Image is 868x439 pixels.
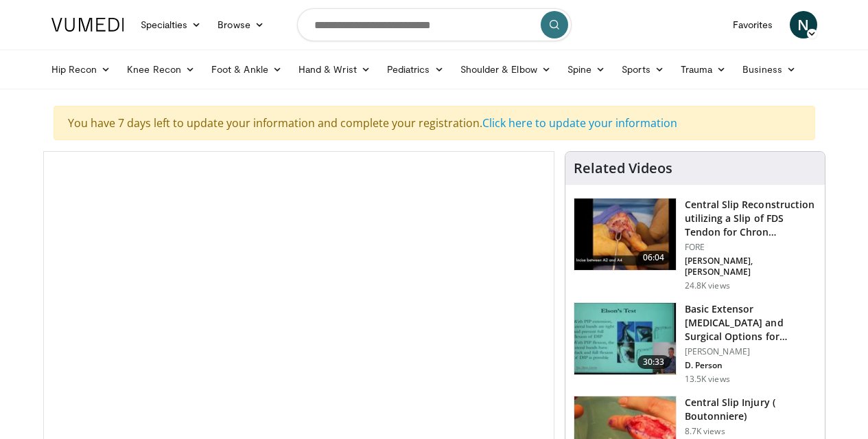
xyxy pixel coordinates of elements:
img: a3caf157-84ca-44da-b9c8-ceb8ddbdfb08.150x105_q85_crop-smart_upscale.jpg [574,199,676,270]
a: Favorites [725,11,782,38]
p: 8.7K views [685,426,725,437]
a: N [790,11,817,38]
p: [PERSON_NAME], [PERSON_NAME] [685,256,817,278]
input: Search topics, interventions [297,8,572,41]
img: bed40874-ca21-42dc-8a42-d9b09b7d8d58.150x105_q85_crop-smart_upscale.jpg [574,303,676,374]
h4: Related Videos [574,160,672,177]
a: Business [734,56,804,83]
h3: Central Slip Injury ( Boutonniere) [685,396,817,423]
a: Trauma [672,56,735,83]
p: FORE [685,242,817,253]
span: 30:33 [637,355,670,369]
a: Pediatrics [379,56,452,83]
a: Click here to update your information [482,115,677,131]
div: You have 7 days left to update your information and complete your registration. [54,106,815,140]
p: D. Person [685,360,817,371]
a: Spine [559,56,613,83]
a: Shoulder & Elbow [452,56,559,83]
a: Sports [613,56,672,83]
a: Hip Recon [43,56,119,83]
a: Browse [209,11,272,38]
a: Knee Recon [119,56,203,83]
a: Foot & Ankle [203,56,290,83]
h3: Central Slip Reconstruction utilizing a Slip of FDS Tendon for Chron… [685,198,817,239]
p: 24.8K views [685,280,730,291]
p: [PERSON_NAME] [685,346,817,357]
img: VuMedi Logo [51,18,124,32]
span: 06:04 [637,251,670,264]
a: 06:04 Central Slip Reconstruction utilizing a Slip of FDS Tendon for Chron… FORE [PERSON_NAME], [... [574,198,817,291]
a: Hand & Wrist [290,56,379,83]
a: Specialties [132,11,210,38]
h3: Basic Extensor [MEDICAL_DATA] and Surgical Options for Treatment [685,302,817,344]
a: 30:33 Basic Extensor [MEDICAL_DATA] and Surgical Options for Treatment [PERSON_NAME] D. Person 13... [574,302,817,385]
p: 13.5K views [685,374,730,385]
